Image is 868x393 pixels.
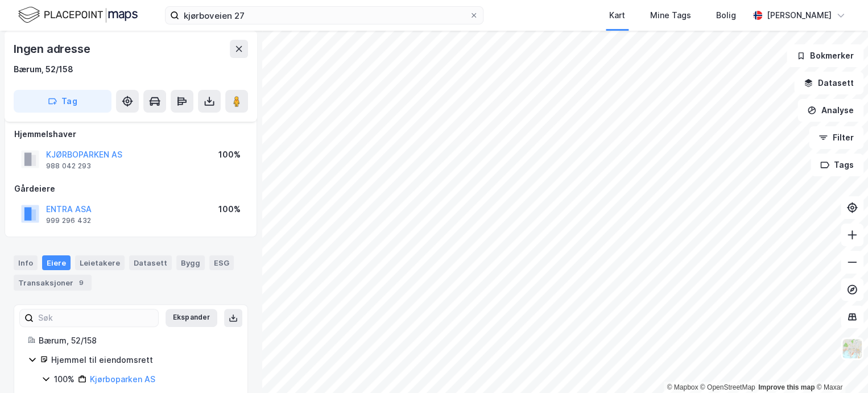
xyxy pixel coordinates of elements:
[34,309,158,326] input: Søk
[14,40,92,58] div: Ingen adresse
[42,255,71,270] div: Eiere
[787,44,863,67] button: Bokmerker
[14,127,247,141] div: Hjemmelshaver
[54,373,75,386] div: 100%
[129,255,172,270] div: Datasett
[811,154,863,176] button: Tags
[166,309,217,327] button: Ekspander
[809,126,863,149] button: Filter
[179,7,469,24] input: Søk på adresse, matrikkel, gårdeiere, leietakere eller personer
[18,5,138,25] img: logo.f888ab2527a4732fd821a326f86c7f29.svg
[797,99,863,122] button: Analyse
[609,9,625,22] div: Kart
[650,9,691,22] div: Mine Tags
[14,90,111,113] button: Tag
[46,162,91,171] div: 988 042 293
[14,63,73,76] div: Bærum, 52/158
[76,277,87,288] div: 9
[14,255,38,270] div: Info
[75,255,125,270] div: Leietakere
[811,338,868,393] iframe: Chat Widget
[46,216,91,225] div: 999 296 432
[39,334,234,348] div: Bærum, 52/158
[811,338,868,393] div: Kontrollprogram for chat
[716,9,736,22] div: Bolig
[218,148,241,162] div: 100%
[700,383,755,391] a: OpenStreetMap
[758,383,815,391] a: Improve this map
[209,255,234,270] div: ESG
[14,182,247,196] div: Gårdeiere
[218,202,241,216] div: 100%
[767,9,832,22] div: [PERSON_NAME]
[667,383,698,391] a: Mapbox
[51,353,234,367] div: Hjemmel til eiendomsrett
[841,338,863,359] img: Z
[176,255,205,270] div: Bygg
[794,72,863,94] button: Datasett
[14,275,92,291] div: Transaksjoner
[90,374,155,384] a: Kjørboparken AS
